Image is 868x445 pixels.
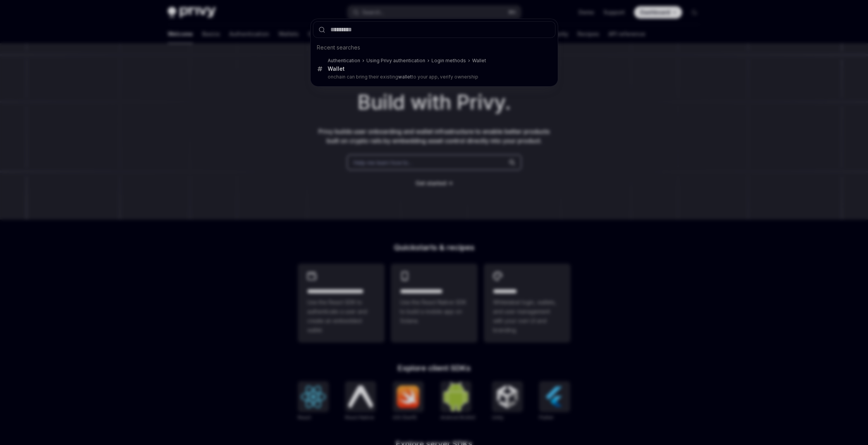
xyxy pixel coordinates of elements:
[328,65,345,72] b: Wallet
[328,58,360,64] div: Authentication
[431,58,466,64] div: Login methods
[328,74,539,80] p: onchain can bring their existing to your app, verify ownership
[472,58,486,64] div: Wallet
[317,44,360,51] span: Recent searches
[366,58,425,64] div: Using Privy authentication
[398,74,412,80] b: wallet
